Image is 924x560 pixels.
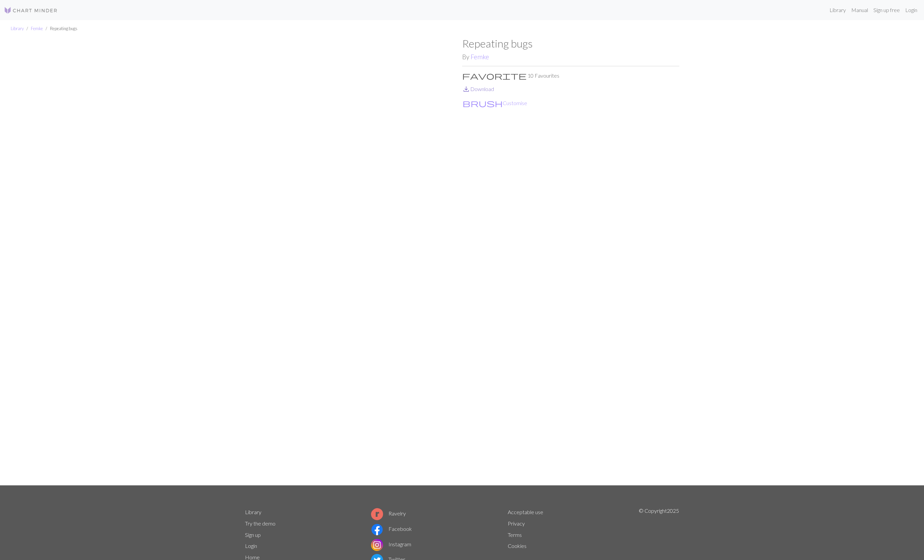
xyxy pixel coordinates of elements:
[462,85,470,93] i: Download
[849,3,871,17] a: Manual
[245,532,261,538] a: Sign up
[245,520,275,527] a: Try the demo
[462,53,679,61] h2: By
[463,98,503,108] span: brush
[463,99,503,107] i: Customise
[4,6,58,14] img: Logo
[245,509,261,515] a: Library
[371,541,411,547] a: Instagram
[371,508,383,520] img: Ravelry logo
[462,37,679,50] h1: Repeating bugs
[462,72,679,80] p: 10 Favourites
[827,3,849,17] a: Library
[462,71,527,80] span: favorite
[903,3,920,17] a: Login
[245,37,462,485] img: bugs
[371,539,383,551] img: Instagram logo
[462,99,528,107] button: CustomiseCustomise
[371,524,383,536] img: Facebook logo
[462,72,527,80] i: Favourite
[245,543,257,549] a: Login
[11,26,24,31] a: Library
[508,520,525,527] a: Privacy
[371,510,406,516] a: Ravelry
[371,526,412,532] a: Facebook
[471,53,489,61] a: Femke
[508,532,522,538] a: Terms
[871,3,903,17] a: Sign up free
[43,25,77,32] li: Repeating bugs
[462,84,470,94] span: save_alt
[508,543,527,549] a: Cookies
[508,509,543,515] a: Acceptable use
[31,26,43,31] a: Femke
[462,86,494,92] a: DownloadDownload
